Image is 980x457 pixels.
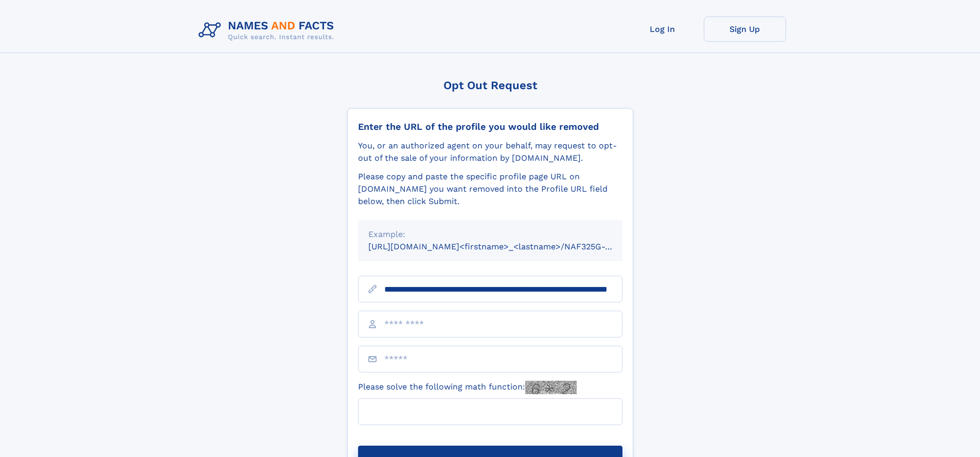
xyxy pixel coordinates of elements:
div: Opt Out Request [347,79,633,92]
label: Please solve the following math function: [358,381,577,394]
small: [URL][DOMAIN_NAME]<firstname>_<lastname>/NAF325G-xxxxxxxx [368,242,642,251]
div: You, or an authorized agent on your behalf, may request to opt-out of the sale of your informatio... [358,140,622,164]
a: Sign Up [704,16,786,42]
img: Logo Names and Facts [194,16,343,44]
div: Please copy and paste the specific profile page URL on [DOMAIN_NAME] you want removed into the Pr... [358,171,622,208]
div: Example: [368,228,612,241]
div: Enter the URL of the profile you would like removed [358,121,622,132]
a: Log In [621,16,704,42]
